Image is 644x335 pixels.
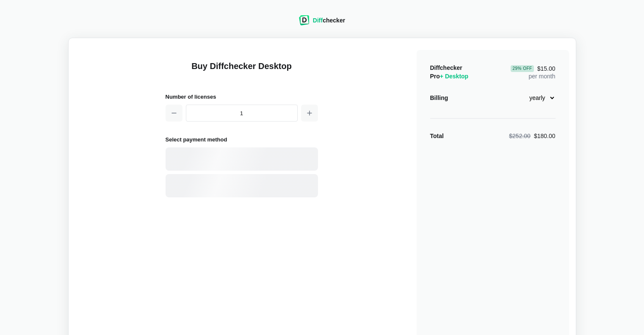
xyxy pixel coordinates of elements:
[511,65,555,72] span: $15.00
[430,94,448,102] div: Billing
[509,133,531,139] span: $252.00
[511,65,533,72] div: 29 % Off
[509,132,555,140] div: $180.00
[166,60,318,82] h1: Buy Diffchecker Desktop
[313,16,345,25] div: checker
[430,64,462,71] span: Diffchecker
[299,15,310,25] img: Diffchecker logo
[440,73,468,80] span: + Desktop
[430,133,444,139] strong: Total
[166,92,318,101] h2: Number of licenses
[313,17,323,24] span: Diff
[430,73,469,80] span: Pro
[511,64,555,80] div: per month
[299,20,345,27] a: Diffchecker logoDiffchecker
[186,105,298,122] input: 1
[166,135,318,144] h2: Select payment method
